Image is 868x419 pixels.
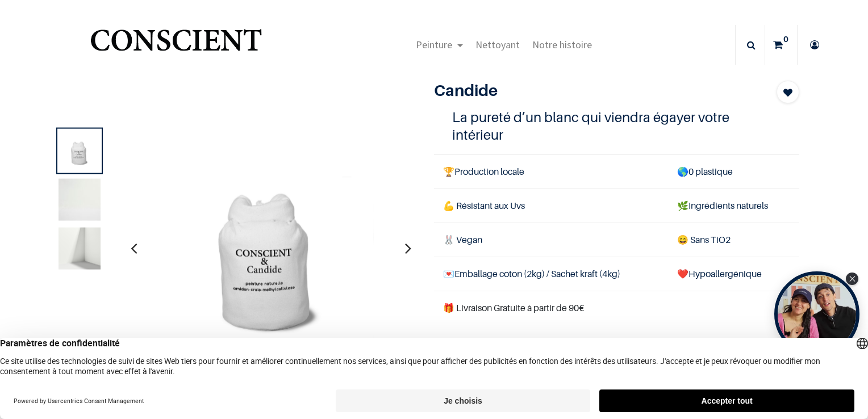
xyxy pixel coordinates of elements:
[774,271,859,357] div: Open Tolstoy
[443,302,584,313] font: 🎁 Livraison Gratuite à partir de 90€
[434,154,668,188] td: Production locale
[443,200,525,211] span: 💪 Résistant aux Uvs
[434,335,477,351] b: €
[452,108,781,144] h4: La pureté d’un blanc qui viendra égayer votre intérieur
[532,38,592,51] span: Notre histoire
[434,335,469,351] span: 35,00
[677,200,688,211] span: 🌿
[777,81,799,103] button: Add to wishlist
[668,257,799,291] td: ❤️Hypoallergénique
[59,179,101,221] img: Product image
[668,188,799,223] td: Ingrédients naturels
[774,271,859,357] div: Tolstoy bubble widget
[88,23,264,68] img: Conscient
[443,268,454,279] span: 💌
[781,33,791,45] sup: 0
[410,25,469,65] a: Peinture
[88,23,264,68] a: Logo of Conscient
[677,166,688,177] span: 🌎
[668,154,799,188] td: 0 plastique
[668,223,799,257] td: ans TiO2
[59,130,101,172] img: Product image
[774,271,859,357] div: Open Tolstoy widget
[144,123,394,373] img: Product image
[677,234,695,245] span: 😄 S
[765,25,797,65] a: 0
[443,234,482,245] span: 🐰 Vegan
[434,81,744,100] h1: Candide
[10,10,44,44] button: Open chat widget
[846,273,858,285] div: Close Tolstoy widget
[434,257,668,291] td: Emballage coton (2kg) / Sachet kraft (4kg)
[443,166,454,177] span: 🏆
[783,86,792,99] span: Add to wishlist
[59,228,101,270] img: Product image
[416,38,452,51] span: Peinture
[475,38,520,51] span: Nettoyant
